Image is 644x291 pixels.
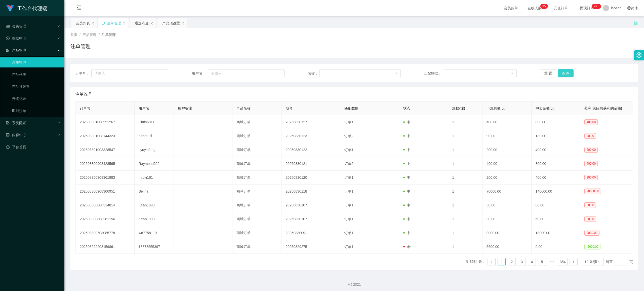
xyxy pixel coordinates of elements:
[192,71,208,76] span: 用户名：
[548,258,556,266] li: 向后 5 页
[558,258,567,266] a: 354
[540,4,548,9] sup: 35
[424,71,444,76] span: 匹配数据：
[395,72,398,75] i: 图标: down
[6,24,10,28] i: 图标: table
[6,36,26,40] span: 数据中心
[344,217,353,221] span: 订单1
[403,106,410,110] span: 状态
[76,212,135,226] td: 202508300808281156
[232,185,281,198] td: 福利订单
[584,189,601,194] span: 70000.00
[344,162,353,166] span: 订单2
[448,143,482,157] td: 1
[135,18,149,28] div: 赠送彩金
[508,258,516,266] li: 2
[6,133,26,137] span: 内容中心
[79,33,80,37] span: /
[344,231,353,235] span: 订单1
[532,198,581,212] td: 60.00
[76,226,135,240] td: 202508300708085778
[528,258,536,266] li: 4
[135,198,174,212] td: Kean1998
[344,189,353,193] span: 订单1
[584,244,600,249] span: -5600.00
[135,240,174,254] td: 18878555397
[76,18,90,28] div: 会员列表
[592,4,601,9] sup: 1023
[178,106,192,110] span: 用户备注
[344,175,353,179] span: 订单1
[107,18,121,28] div: 注单管理
[448,212,482,226] td: 1
[6,5,14,12] img: logo.9652507e.png
[482,115,532,129] td: 400.00
[584,230,599,236] span: 9000.00
[232,129,281,143] td: 商城订单
[281,226,340,240] td: 20250830091
[598,260,601,264] i: 图标: down
[135,157,174,171] td: Raymond622
[403,134,410,138] span: 中
[511,72,514,75] i: 图标: down
[162,18,180,28] div: 产品预设置
[281,129,340,143] td: 20250830123
[482,157,532,171] td: 400.00
[490,261,493,264] i: 图标: left
[281,240,340,254] td: 20250829275
[403,217,410,221] span: 中
[76,198,135,212] td: 202508300808314814
[344,203,353,207] span: 订单1
[6,142,60,152] a: 图标: dashboard平台首页
[585,258,597,266] div: 10 条/页
[551,6,570,10] span: 充值订单
[12,69,60,80] a: 产品列表
[232,198,281,212] td: 商城订单
[540,69,556,77] button: 重 置
[181,22,184,25] i: 图标: close
[76,240,135,254] td: 202508292208159861
[344,106,358,110] span: 匹配数据
[465,258,486,266] li: 共 3534 条，
[6,49,10,52] i: 图标: appstore-o
[403,162,410,166] span: 中
[6,48,26,52] span: 产品管理
[286,106,293,110] span: 期号
[448,226,482,240] td: 1
[6,24,26,28] span: 会员管理
[584,161,598,166] span: 400.00
[135,143,174,157] td: Lyuyinfang
[68,282,640,287] div: 2021
[558,69,574,77] button: 查 询
[232,226,281,240] td: 商城订单
[448,185,482,198] td: 1
[208,69,285,77] input: 请输入
[70,43,91,50] h1: 注单管理
[344,245,353,249] span: 订单1
[75,91,92,97] span: 注单管理
[448,129,482,143] td: 1
[232,171,281,185] td: 商城订单
[584,106,622,110] span: 盈利(实际总获利的金额)
[70,0,88,16] i: 图标: menu-fold
[403,231,410,235] span: 中
[403,203,410,207] span: 中
[498,258,506,266] li: 1
[532,212,581,226] td: 60.00
[633,20,638,25] i: 图标: unlock
[91,69,168,77] input: 请输入
[76,129,135,143] td: 202508301008144323
[281,198,340,212] td: 20250830107
[448,171,482,185] td: 1
[403,245,414,249] span: 未中
[528,258,536,266] a: 4
[532,115,581,129] td: 800.00
[536,106,555,110] span: 中奖金额(元)
[135,212,174,226] td: Kean1998
[525,6,544,10] span: 在线人数
[577,6,596,10] span: 提现订单
[498,258,505,266] a: 1
[135,115,174,129] td: Chris6811
[83,33,97,37] span: 产品管理
[308,71,319,76] span: 名称：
